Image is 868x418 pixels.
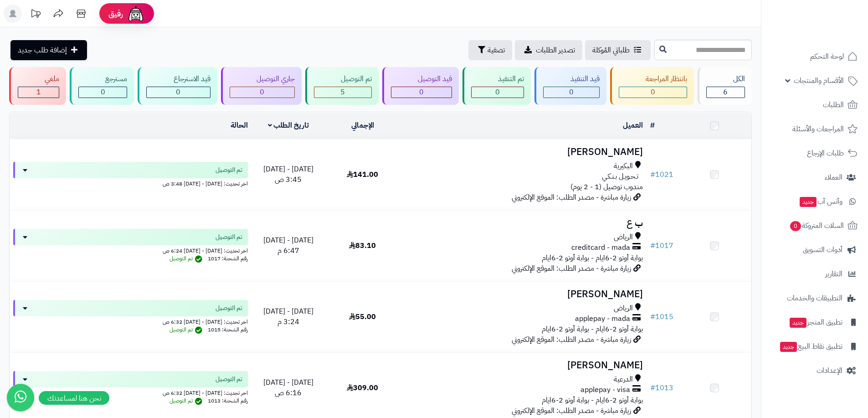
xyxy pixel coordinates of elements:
[136,67,219,105] a: قيد الاسترجاع 0
[825,268,842,280] span: التقارير
[799,195,842,208] span: وآتس آب
[767,215,863,237] a: السلات المتروكة0
[230,74,295,84] div: جاري التوصيل
[602,171,638,182] span: تـحـويـل بـنـكـي
[790,221,801,231] span: 0
[208,325,248,334] span: رقم الشحنة: 1015
[767,191,863,212] a: وآتس آبجديد
[608,67,696,105] a: بانتظار المراجعة 0
[268,120,309,131] a: تاريخ الطلب
[619,74,687,84] div: بانتظار المراجعة
[488,45,505,56] span: تصفية
[512,192,631,203] span: زيارة مباشرة - مصدر الطلب: الموقع الإلكتروني
[789,316,842,329] span: تطبيق المتجر
[823,98,844,111] span: الطلبات
[790,318,806,328] span: جديد
[169,325,205,334] span: تم التوصيل
[208,254,248,263] span: رقم الشحنة: 1017
[216,375,242,384] span: تم التوصيل
[779,340,842,353] span: تطبيق نقاط البيع
[792,123,844,135] span: المراجعات والأسئلة
[789,219,844,232] span: السلات المتروكة
[542,395,643,406] span: بوابة أوتو 2-6ايام - بوابة أوتو 2-6ايام
[208,397,248,405] span: رقم الشحنة: 1013
[419,87,424,98] span: 0
[340,87,345,98] span: 5
[767,166,863,188] a: العملاء
[623,120,643,131] a: العميل
[263,306,313,327] span: [DATE] - [DATE] 3:24 م
[403,147,643,157] h3: [PERSON_NAME]
[650,311,673,322] a: #1015
[614,161,633,171] span: البكيرية
[767,287,863,309] a: التطبيقات والخدمات
[592,45,630,56] span: طلباتي المُوكلة
[461,67,533,105] a: تم التنفيذ 0
[810,50,844,63] span: لوحة التحكم
[767,94,863,116] a: الطلبات
[349,311,376,322] span: 55.00
[650,382,673,393] a: #1013
[219,67,303,105] a: جاري التوصيل 0
[314,74,372,84] div: تم التوصيل
[347,382,378,393] span: 309.00
[18,74,59,84] div: ملغي
[468,40,512,60] button: تصفية
[169,254,205,263] span: تم التوصيل
[650,169,673,180] a: #1021
[794,74,844,87] span: الأقسام والمنتجات
[536,45,575,56] span: تصدير الطلبات
[169,397,205,405] span: تم التوصيل
[767,360,863,382] a: الإعدادات
[543,74,599,84] div: قيد التنفيذ
[79,87,127,98] div: 0
[216,304,242,313] span: تم التوصيل
[544,87,599,98] div: 0
[347,169,378,180] span: 141.00
[767,118,863,140] a: المراجعات والأسئلة
[36,87,41,98] span: 1
[18,45,67,56] span: إضافة طلب جديد
[825,171,842,184] span: العملاء
[391,87,452,98] div: 0
[807,147,844,160] span: طلبات الإرجاع
[767,239,863,261] a: أدوات التسويق
[800,197,817,207] span: جديد
[650,169,655,180] span: #
[767,311,863,333] a: تطبيق المتجرجديد
[651,87,655,98] span: 0
[614,374,633,385] span: الدرعية
[403,289,643,299] h3: [PERSON_NAME]
[403,218,643,228] h3: ب ع
[176,87,180,98] span: 0
[230,87,294,98] div: 0
[803,243,842,256] span: أدوات التسويق
[263,164,313,185] span: [DATE] - [DATE] 3:45 ص
[580,385,630,395] span: applepay - visa
[512,405,631,416] span: زيارة مباشرة - مصدر الطلب: الموقع الإلكتروني
[723,87,728,98] span: 6
[542,324,643,335] span: بوابة أوتو 2-6ايام - بوابة أوتو 2-6ايام
[7,67,68,105] a: ملغي 1
[263,235,313,256] span: [DATE] - [DATE] 6:47 م
[614,303,633,314] span: الرياض
[13,387,248,397] div: اخر تحديث: [DATE] - [DATE] 6:32 ص
[619,87,687,98] div: 0
[101,87,105,98] span: 0
[512,334,631,345] span: زيارة مباشرة - مصدر الطلب: الموقع الإلكتروني
[542,253,643,263] span: بوابة أوتو 2-6ايام - بوابة أوتو 2-6ايام
[767,142,863,164] a: طلبات الإرجاع
[706,74,745,84] div: الكل
[696,67,754,105] a: الكل6
[231,120,248,131] a: الحالة
[472,87,524,98] div: 0
[515,40,582,60] a: تصدير الطلبات
[147,87,210,98] div: 0
[780,342,797,352] span: جديد
[146,74,210,84] div: قيد الاسترجاع
[650,382,655,393] span: #
[575,314,630,324] span: applepay - mada
[351,120,374,131] a: الإجمالي
[650,240,673,251] a: #1017
[767,263,863,285] a: التقارير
